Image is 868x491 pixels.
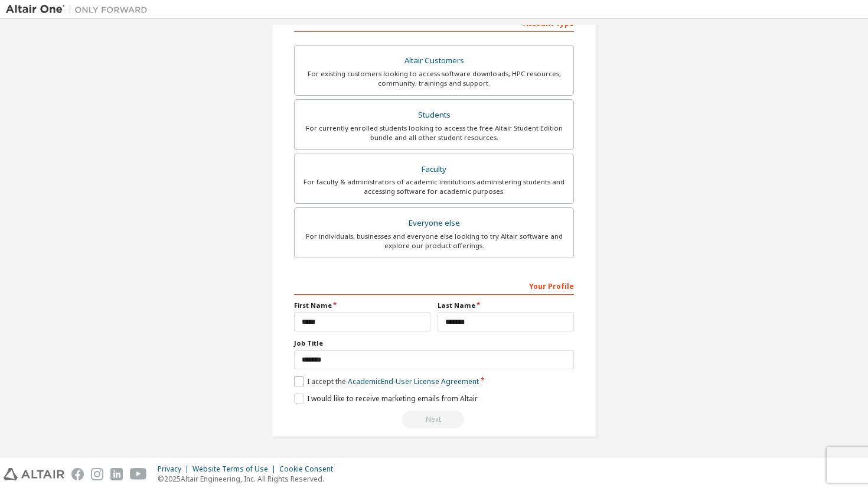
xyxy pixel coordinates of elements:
p: © 2025 Altair Engineering, Inc. All Rights Reserved. [158,474,340,484]
div: Read and acccept EULA to continue [294,411,574,428]
div: For faculty & administrators of academic institutions administering students and accessing softwa... [302,177,566,196]
label: Job Title [294,339,574,348]
a: Academic End-User License Agreement [348,376,479,386]
div: Your Profile [294,276,574,295]
label: Last Name [438,301,574,310]
div: Cookie Consent [279,464,340,474]
div: Faculty [302,161,566,178]
div: Everyone else [302,215,566,232]
div: Privacy [158,464,192,474]
div: For currently enrolled students looking to access the free Altair Student Edition bundle and all ... [302,123,566,142]
img: Altair One [6,4,154,15]
div: Website Terms of Use [192,464,279,474]
img: linkedin.svg [110,468,123,480]
img: altair_logo.svg [4,468,64,480]
div: Students [302,107,566,123]
div: Altair Customers [302,53,566,69]
div: For individuals, businesses and everyone else looking to try Altair software and explore our prod... [302,232,566,251]
label: I would like to receive marketing emails from Altair [294,394,478,404]
label: I accept the [294,376,479,386]
label: First Name [294,301,430,310]
div: For existing customers looking to access software downloads, HPC resources, community, trainings ... [302,69,566,88]
img: facebook.svg [71,468,84,480]
img: youtube.svg [130,468,147,480]
img: instagram.svg [91,468,103,480]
